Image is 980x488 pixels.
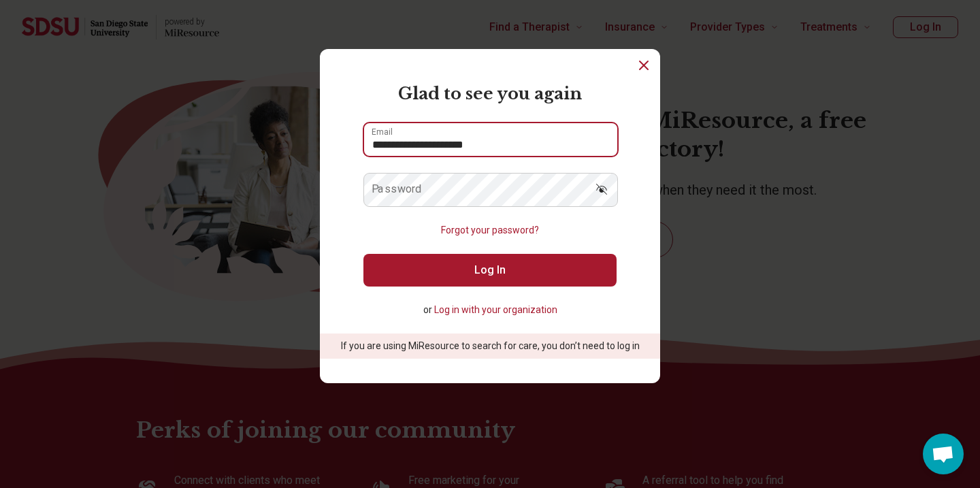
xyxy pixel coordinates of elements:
[363,254,617,287] button: Log In
[372,128,393,136] label: Email
[636,57,652,74] button: Dismiss
[363,82,617,106] h2: Glad to see you again
[434,303,557,317] button: Log in with your organization
[372,184,422,195] label: Password
[363,303,617,317] p: or
[441,223,539,238] button: Forgot your password?
[587,173,617,206] button: Show password
[339,339,641,353] p: If you are using MiResource to search for care, you don’t need to log in
[320,49,660,383] section: Login Dialog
